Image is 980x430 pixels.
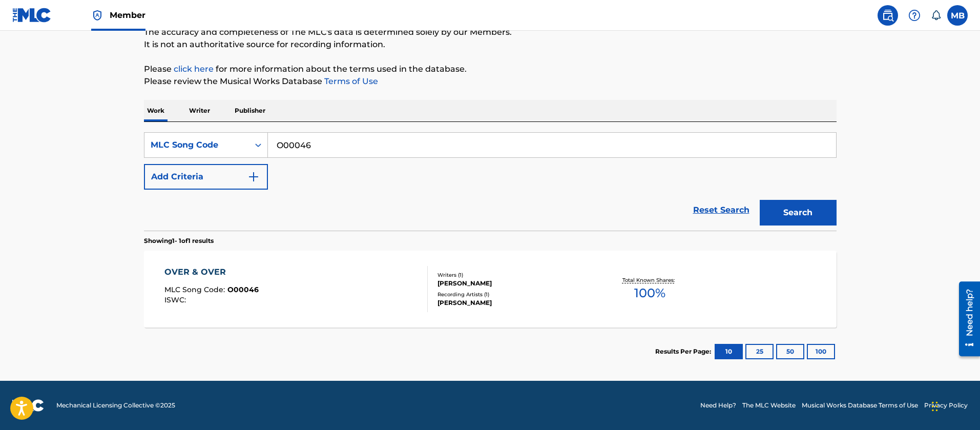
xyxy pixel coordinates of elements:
[164,285,227,294] span: MLC Song Code :
[742,401,796,410] a: The MLC Website
[437,291,592,298] div: Recording Artists ( 1 )
[655,347,714,356] p: Results Per Page:
[745,344,774,359] button: 25
[437,279,592,288] div: [PERSON_NAME]
[144,26,837,38] p: The accuracy and completeness of The MLC's data is determined solely by our Members.
[56,401,175,410] span: Mechanical Licensing Collective © 2025
[908,9,921,22] img: help
[186,100,213,121] p: Writer
[878,5,898,26] a: Public Search
[776,344,804,359] button: 50
[951,278,980,360] iframe: Resource Center
[247,171,260,183] img: 9d2ae6d4665cec9f34b9.svg
[174,64,214,74] a: click here
[947,5,968,26] div: User Menu
[932,391,938,422] div: Drag
[144,164,268,190] button: Add Criteria
[715,344,743,359] button: 10
[634,284,665,302] span: 100 %
[232,100,268,121] p: Publisher
[802,401,918,410] a: Musical Works Database Terms of Use
[144,236,214,245] p: Showing 1 - 1 of 1 results
[688,199,755,221] a: Reset Search
[144,132,837,231] form: Search Form
[931,10,941,21] div: Notifications
[882,9,894,22] img: search
[924,401,968,410] a: Privacy Policy
[227,285,259,294] span: O00046
[807,344,835,359] button: 100
[144,75,837,88] p: Please review the Musical Works Database
[164,266,259,278] div: OVER & OVER
[110,9,145,21] span: Member
[437,271,592,279] div: Writers ( 1 )
[904,5,925,26] div: Help
[91,9,103,22] img: Top Rightsholder
[151,139,243,151] div: MLC Song Code
[12,8,52,23] img: MLC Logo
[144,38,837,51] p: It is not an authoritative source for recording information.
[144,63,837,75] p: Please for more information about the terms used in the database.
[144,251,837,327] a: OVER & OVERMLC Song Code:O00046ISWC:Writers (1)[PERSON_NAME]Recording Artists (1)[PERSON_NAME]Tot...
[164,295,189,304] span: ISWC :
[700,401,736,410] a: Need Help?
[929,381,980,430] iframe: Chat Widget
[144,100,168,121] p: Work
[437,298,592,308] div: [PERSON_NAME]
[12,399,44,412] img: logo
[322,76,378,86] a: Terms of Use
[622,276,677,284] p: Total Known Shares:
[760,200,837,226] button: Search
